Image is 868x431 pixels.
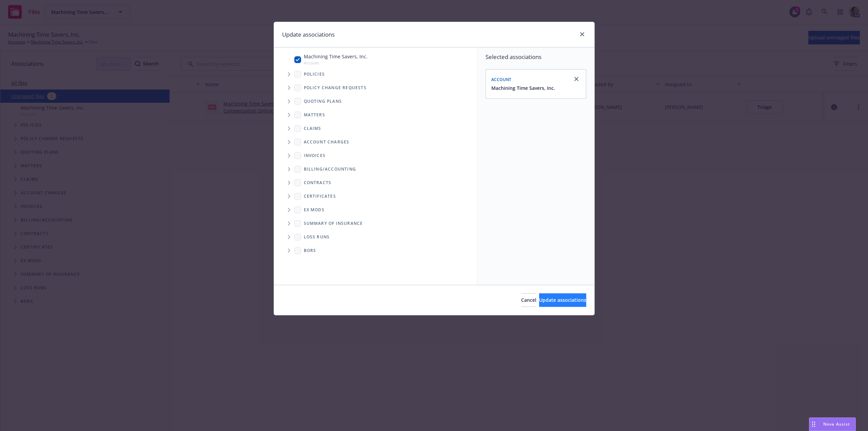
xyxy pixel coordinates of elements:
span: Ex Mods [304,208,324,212]
a: close [572,75,580,83]
span: Certificates [304,194,336,198]
div: Drag to move [809,418,818,431]
span: Cancel [521,297,536,303]
span: Claims [304,126,321,131]
span: BORs [304,249,316,253]
span: Summary of insurance [304,221,363,226]
div: Folder Tree Example [274,162,477,257]
span: Loss Runs [304,235,330,239]
button: Nova Assist [809,417,856,431]
span: Update associations [539,297,586,303]
span: Matters [304,113,325,117]
span: Policy change requests [304,86,367,90]
button: Update associations [539,293,586,307]
span: Selected associations [486,53,586,61]
span: Account charges [304,140,350,144]
span: Machining Time Savers, Inc. [304,53,368,60]
span: Invoices [304,154,326,158]
span: Nova Assist [823,421,850,427]
div: Tree Example [274,52,477,162]
a: close [578,30,586,38]
h1: Update associations [282,30,335,39]
span: Quoting plans [304,99,342,103]
button: Machining Time Savers, Inc. [491,84,555,92]
span: Policies [304,72,325,76]
span: Account [304,60,368,66]
button: Cancel [521,293,536,307]
span: Contracts [304,181,332,185]
span: Account [491,77,512,82]
span: Billing/Accounting [304,167,356,171]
